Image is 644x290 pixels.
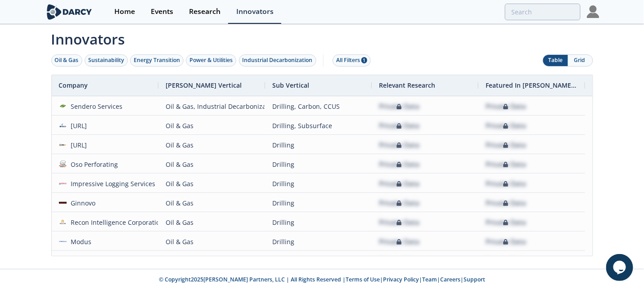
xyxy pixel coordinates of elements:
[379,135,419,155] div: Private Data
[486,97,526,116] div: Private Data
[568,55,593,66] button: Grid
[236,8,274,15] div: Innovators
[379,155,419,174] div: Private Data
[272,232,365,251] div: Drilling
[59,179,67,187] img: 9dceb4a2-314f-4a73-ac51-42bfe90799cd
[486,193,526,213] div: Private Data
[166,213,258,232] div: Oil & Gas
[422,276,437,283] a: Team
[59,199,67,207] img: 7a9a0680-bcc6-4629-aff4-3568b83b3a8d
[272,135,365,155] div: Drilling
[55,56,79,64] div: Oil & Gas
[379,116,419,135] div: Private Data
[486,155,526,174] div: Private Data
[59,237,67,245] img: a5afd840-feb6-4328-8c69-739a799e54d1
[166,155,258,174] div: Oil & Gas
[59,160,67,168] img: osoperf.com.png
[59,81,88,89] span: Company
[606,254,635,281] iframe: chat widget
[486,232,526,251] div: Private Data
[464,276,485,283] a: Support
[379,232,419,251] div: Private Data
[166,193,258,213] div: Oil & Gas
[379,251,419,271] div: Private Data
[336,56,367,64] div: All Filters
[272,251,365,271] div: Drilling
[272,155,365,174] div: Drilling
[67,213,164,232] div: Recon Intelligence Corporation
[67,135,87,155] div: [URL]
[166,135,258,155] div: Oil & Gas
[134,56,180,64] div: Energy Transition
[67,174,155,193] div: Impressive Logging Services
[189,56,233,64] div: Power & Utilities
[151,8,173,15] div: Events
[486,251,526,271] div: Private Data
[440,276,460,283] a: Careers
[239,54,316,67] button: Industrial Decarbonization
[114,8,135,15] div: Home
[272,97,365,116] div: Drilling, Carbon, CCUS
[486,213,526,232] div: Private Data
[186,54,236,67] button: Power & Utilities
[486,135,526,155] div: Private Data
[67,155,118,174] div: Oso Perforating
[67,193,95,213] div: Ginnovo
[486,116,526,135] div: Private Data
[379,81,435,89] span: Relevant Research
[166,116,258,135] div: Oil & Gas
[272,81,309,89] span: Sub Vertical
[67,116,87,135] div: [URL]
[361,57,367,63] span: 1
[379,213,419,232] div: Private Data
[486,174,526,193] div: Private Data
[130,54,184,67] button: Energy Transition
[587,5,599,18] img: Profile
[59,102,67,110] img: 9f0a3cee-2415-4a2c-b730-a9dd411ce042
[379,97,419,116] div: Private Data
[45,25,599,49] span: Innovators
[379,174,419,193] div: Private Data
[346,276,380,283] a: Terms of Use
[243,56,313,64] div: Industrial Decarbonization
[59,218,67,226] img: 7460e32a-c98c-47ac-b2ba-2933399956e3
[272,174,365,193] div: Drilling
[85,54,128,67] button: Sustainability
[543,55,568,66] button: Table
[505,4,581,20] input: Advanced Search
[272,116,365,135] div: Drilling, Subsurface
[88,56,124,64] div: Sustainability
[166,232,258,251] div: Oil & Gas
[166,81,242,89] span: [PERSON_NAME] Vertical
[333,54,371,67] button: All Filters 1
[166,251,258,271] div: Oil & Gas
[45,4,94,20] img: logo-wide.svg
[59,121,67,129] img: origen.ai.png
[272,193,365,213] div: Drilling
[166,174,258,193] div: Oil & Gas
[189,8,221,15] div: Research
[166,97,258,116] div: Oil & Gas, Industrial Decarbonization, Energy Transition
[51,54,82,67] button: Oil & Gas
[67,232,91,251] div: Modus
[67,97,122,116] div: Sendero Services
[272,213,365,232] div: Drilling
[383,276,419,283] a: Privacy Policy
[67,251,99,271] div: Zero-Trip
[379,193,419,213] div: Private Data
[59,141,67,149] img: 7cc635d6-6a35-42ec-89ee-ecf6ed8a16d9
[486,81,578,89] span: Featured In [PERSON_NAME] Live
[47,276,598,284] p: © Copyright 2025 [PERSON_NAME] Partners, LLC | All Rights Reserved | | | | |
